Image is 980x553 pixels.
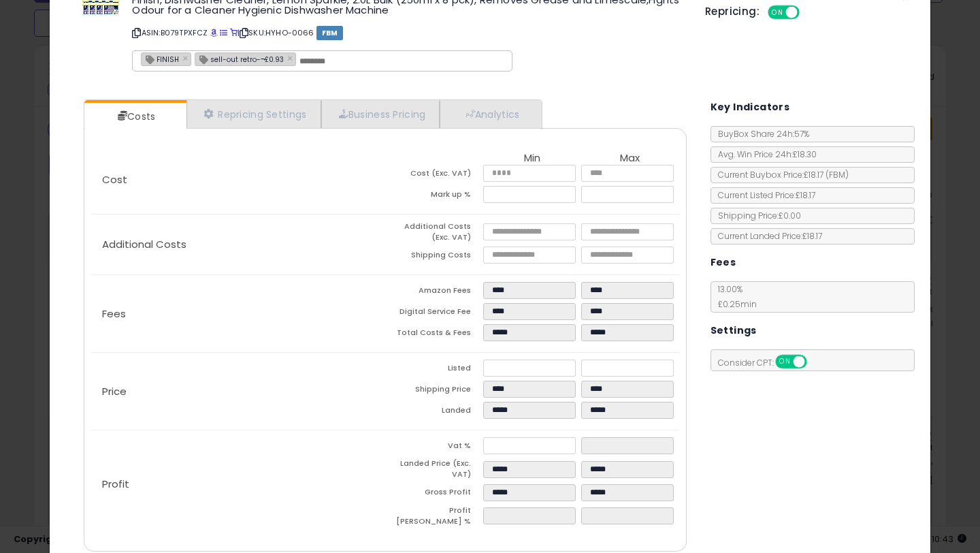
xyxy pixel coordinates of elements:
[711,189,815,201] span: Current Listed Price: £18.17
[316,26,344,40] span: FBM
[84,103,185,130] a: Costs
[798,7,819,18] span: OFF
[385,303,483,324] td: Digital Service Fee
[711,148,817,160] span: Avg. Win Price 24h: £18.30
[91,386,385,397] p: Price
[230,27,238,38] a: Your listing only
[711,169,849,180] span: Current Buybox Price:
[195,53,284,65] span: sell-out retro-¬£0.93
[710,322,757,339] h5: Settings
[385,282,483,303] td: Amazon Fees
[711,357,825,368] span: Consider CPT:
[710,99,790,116] h5: Key Indicators
[91,239,385,250] p: Additional Costs
[804,169,849,180] span: £18.17
[385,186,483,207] td: Mark up %
[711,230,822,242] span: Current Landed Price: £18.17
[710,254,736,271] h5: Fees
[132,22,685,44] p: ASIN: B079TPXFCZ | SKU: HYHO-0066
[287,52,295,64] a: ×
[777,356,794,368] span: ON
[385,484,483,505] td: Gross Profit
[385,381,483,402] td: Shipping Price
[91,309,385,319] p: Fees
[385,360,483,381] td: Listed
[91,479,385,490] p: Profit
[385,221,483,247] td: Additional Costs (Exc. VAT)
[711,283,757,310] span: 13.00 %
[769,7,786,18] span: ON
[826,169,849,180] span: ( FBM )
[186,100,321,128] a: Repricing Settings
[385,247,483,268] td: Shipping Costs
[385,165,483,186] td: Cost (Exc. VAT)
[440,100,540,128] a: Analytics
[385,505,483,531] td: Profit [PERSON_NAME] %
[581,153,679,165] th: Max
[321,100,440,128] a: Business Pricing
[182,52,191,64] a: ×
[483,153,581,165] th: Min
[711,210,801,221] span: Shipping Price: £0.00
[705,6,759,17] h5: Repricing:
[210,27,218,38] a: BuyBox page
[385,437,483,458] td: Vat %
[91,174,385,185] p: Cost
[385,324,483,345] td: Total Costs & Fees
[711,298,757,310] span: £0.25 min
[711,128,809,140] span: BuyBox Share 24h: 57%
[385,402,483,423] td: Landed
[804,356,826,368] span: OFF
[142,53,179,65] span: FINISH
[220,27,227,38] a: All offer listings
[385,458,483,484] td: Landed Price (Exc. VAT)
